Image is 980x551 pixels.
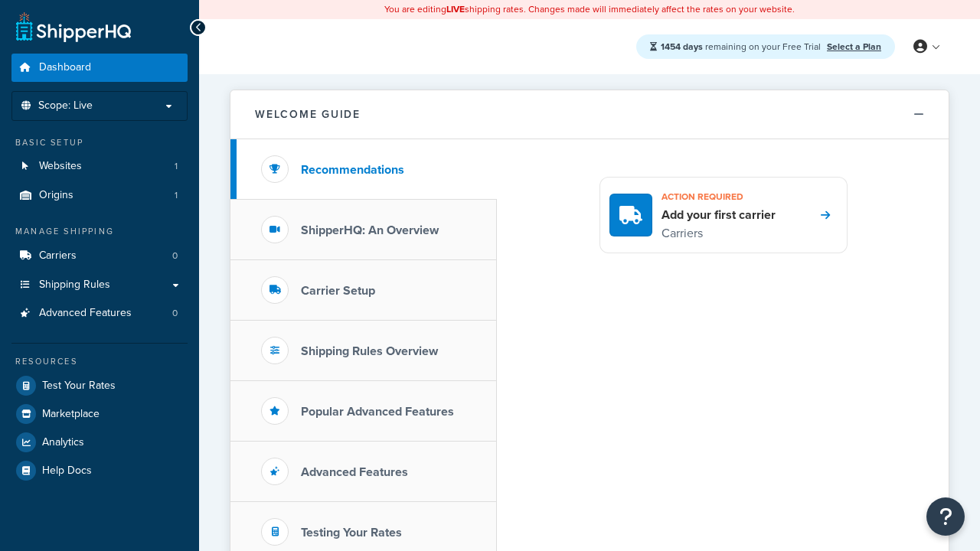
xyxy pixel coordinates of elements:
[301,344,438,358] h3: Shipping Rules Overview
[11,457,188,484] a: Help Docs
[661,207,776,223] h4: Add your first carrier
[301,526,402,540] h3: Testing Your Rates
[39,249,77,262] span: Carriers
[39,307,132,320] span: Advanced Features
[661,223,776,243] p: Carriers
[11,152,188,181] a: Websites1
[11,242,188,270] a: Carriers0
[926,497,965,536] button: Open Resource Center
[38,99,93,112] span: Scope: Live
[661,187,776,207] h3: Action required
[172,249,178,262] span: 0
[11,136,188,149] div: Basic Setup
[11,299,188,328] a: Advanced Features0
[11,299,188,328] li: Advanced Features
[11,152,188,181] li: Websites
[172,307,178,320] span: 0
[39,189,73,202] span: Origins
[42,380,116,393] span: Test Your Rates
[11,372,188,399] a: Test Your Rates
[11,429,188,456] a: Analytics
[446,2,465,16] b: LIVE
[11,225,188,238] div: Manage Shipping
[301,223,439,237] h3: ShipperHQ: An Overview
[255,109,361,120] h2: Welcome Guide
[175,189,178,202] span: 1
[11,242,188,270] li: Carriers
[42,436,84,449] span: Analytics
[42,465,92,478] span: Help Docs
[175,160,178,173] span: 1
[11,181,188,210] li: Origins
[301,465,408,479] h3: Advanced Features
[230,90,949,139] button: Welcome Guide
[39,61,91,74] span: Dashboard
[11,271,188,299] a: Shipping Rules
[11,54,188,82] a: Dashboard
[39,279,110,292] span: Shipping Rules
[301,284,375,298] h3: Carrier Setup
[11,355,188,368] div: Resources
[301,163,404,177] h3: Recommendations
[827,40,881,54] a: Select a Plan
[11,400,188,428] a: Marketplace
[661,40,823,54] span: remaining on your Free Trial
[11,181,188,210] a: Origins1
[39,160,82,173] span: Websites
[661,40,703,54] strong: 1454 days
[42,408,100,421] span: Marketplace
[301,405,454,419] h3: Popular Advanced Features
